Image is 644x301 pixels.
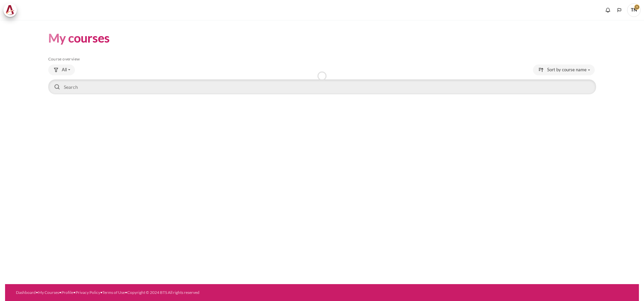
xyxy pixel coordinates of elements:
[547,67,587,73] span: Sort by course name
[62,67,67,73] span: All
[627,3,641,17] span: TN
[5,5,15,15] img: Architeck
[16,290,36,295] a: Dashboard
[102,290,125,295] a: Terms of Use
[76,290,100,295] a: Privacy Policy
[627,3,641,17] a: User menu
[533,65,595,75] button: Sorting drop-down menu
[38,290,59,295] a: My Courses
[603,5,613,15] div: Show notification window with no new notifications
[48,65,596,96] div: Course overview controls
[48,56,596,62] h5: Course overview
[48,65,75,75] button: Grouping drop-down menu
[5,20,639,106] section: Content
[48,30,110,46] h1: My courses
[61,290,73,295] a: Profile
[3,3,20,17] a: Architeck Architeck
[127,290,199,295] a: Copyright © 2024 BTS All rights reserved
[48,79,596,94] input: Search
[16,290,359,296] div: • • • • •
[614,5,624,15] button: Languages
